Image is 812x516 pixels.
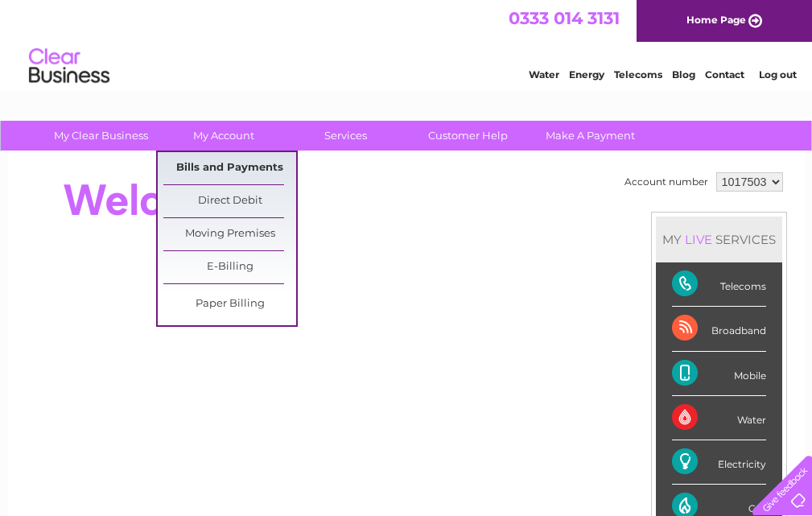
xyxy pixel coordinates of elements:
[705,68,744,80] a: Contact
[614,68,662,80] a: Telecoms
[163,218,296,250] a: Moving Premises
[163,251,296,283] a: E-Billing
[620,168,712,196] td: Account number
[569,68,604,80] a: Energy
[35,121,167,151] a: My Clear Business
[163,185,296,217] a: Direct Debit
[759,68,797,80] a: Log out
[672,262,766,307] div: Telecoms
[682,232,715,247] div: LIVE
[524,121,657,151] a: Make A Payment
[157,121,290,151] a: My Account
[279,121,412,151] a: Services
[163,152,296,184] a: Bills and Payments
[27,9,787,78] div: Clear Business is a trading name of Verastar Limited (registered in [GEOGRAPHIC_DATA] No. 3667643...
[28,42,110,91] img: logo.png
[656,217,782,262] div: MY SERVICES
[672,396,766,440] div: Water
[509,8,620,28] a: 0333 014 3131
[529,68,559,80] a: Water
[163,288,296,320] a: Paper Billing
[672,352,766,396] div: Mobile
[672,440,766,485] div: Electricity
[402,121,534,151] a: Customer Help
[672,307,766,351] div: Broadband
[672,68,695,80] a: Blog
